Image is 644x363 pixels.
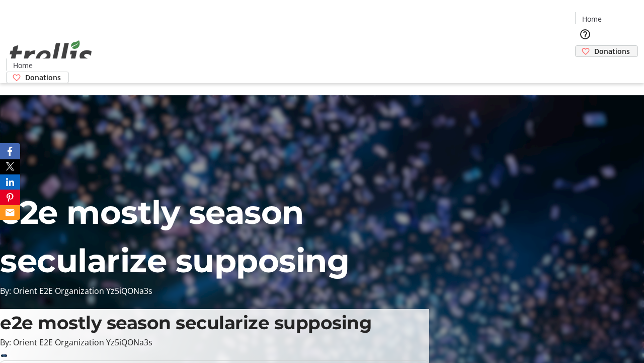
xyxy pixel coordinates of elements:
a: Home [7,60,39,71]
a: Donations [6,72,69,83]
a: Donations [575,45,638,57]
span: Home [13,60,33,71]
a: Home [576,14,608,24]
img: Orient E2E Organization Yz5iQONa3s's Logo [6,29,96,80]
span: Home [582,14,602,24]
button: Cart [575,57,595,77]
span: Donations [25,72,61,83]
button: Help [575,24,595,44]
span: Donations [594,46,630,56]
